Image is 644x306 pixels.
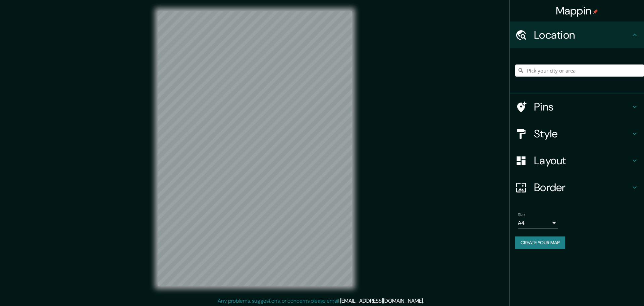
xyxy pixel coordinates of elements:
[518,218,558,228] div: A4
[515,236,565,249] button: Create your map
[534,100,631,114] h4: Pins
[593,9,598,14] img: pin-icon.png
[515,64,644,77] input: Pick your city or area
[218,297,424,305] p: Any problems, suggestions, or concerns please email .
[510,93,644,120] div: Pins
[534,154,631,167] h4: Layout
[510,120,644,147] div: Style
[534,28,631,42] h4: Location
[534,127,631,140] h4: Style
[510,174,644,201] div: Border
[510,21,644,48] div: Location
[340,297,423,304] a: [EMAIL_ADDRESS][DOMAIN_NAME]
[424,297,425,305] div: .
[518,212,525,218] label: Size
[534,181,631,194] h4: Border
[510,147,644,174] div: Layout
[425,297,426,305] div: .
[556,4,598,17] h4: Mappin
[158,11,352,286] canvas: Map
